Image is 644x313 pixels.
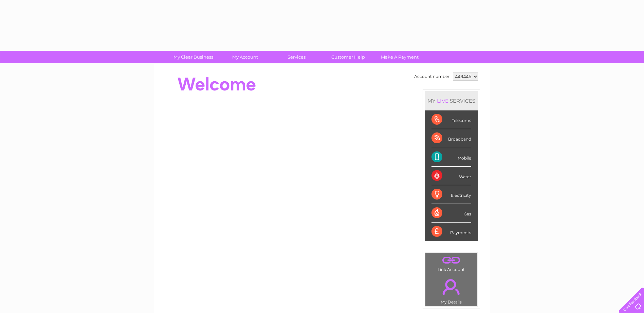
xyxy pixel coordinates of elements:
[372,51,428,63] a: Make A Payment
[425,252,478,274] td: Link Account
[431,185,471,204] div: Electricity
[431,110,471,129] div: Telecoms
[165,51,221,63] a: My Clear Business
[412,71,451,82] td: Account number
[427,254,476,266] a: .
[431,167,471,185] div: Water
[431,148,471,167] div: Mobile
[431,223,471,241] div: Payments
[427,275,476,299] a: .
[431,129,471,148] div: Broadband
[425,273,478,307] td: My Details
[269,51,325,63] a: Services
[320,51,376,63] a: Customer Help
[425,91,478,110] div: MY SERVICES
[431,204,471,223] div: Gas
[436,98,450,104] div: LIVE
[217,51,273,63] a: My Account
